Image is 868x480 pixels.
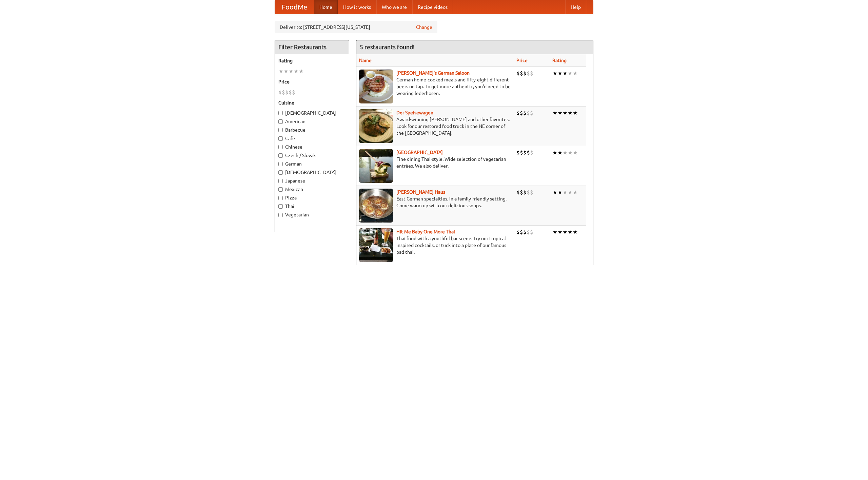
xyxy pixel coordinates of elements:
label: [DEMOGRAPHIC_DATA] [278,110,346,116]
h5: Price [278,78,346,85]
h5: Rating [278,57,346,64]
li: ★ [563,228,568,236]
a: Price [516,58,528,63]
li: $ [527,109,530,117]
li: $ [278,89,282,96]
li: $ [530,149,533,156]
li: $ [527,189,530,196]
label: Pizza [278,194,346,201]
li: $ [285,89,289,96]
li: $ [516,228,520,236]
label: German [278,160,346,167]
h4: Filter Restaurants [275,40,349,54]
li: $ [520,149,523,156]
li: ★ [573,70,578,77]
input: German [278,162,283,166]
input: Thai [278,204,283,209]
p: Fine dining Thai-style. Wide selection of vegetarian entrées. We also deliver. [359,156,511,169]
div: Deliver to: [STREET_ADDRESS][US_STATE] [275,21,437,33]
label: Chinese [278,143,346,150]
li: $ [520,228,523,236]
a: [PERSON_NAME]'s German Saloon [396,70,470,76]
li: $ [292,89,295,96]
li: ★ [573,228,578,236]
li: ★ [552,149,557,156]
label: Cafe [278,135,346,142]
label: Thai [278,203,346,210]
img: esthers.jpg [359,70,393,103]
li: $ [530,189,533,196]
label: Czech / Slovak [278,152,346,159]
li: ★ [552,189,557,196]
a: [PERSON_NAME] Haus [396,189,445,195]
li: ★ [299,68,304,75]
li: ★ [568,228,573,236]
a: [GEOGRAPHIC_DATA] [396,150,443,155]
li: ★ [573,189,578,196]
a: Rating [552,58,567,63]
img: speisewagen.jpg [359,109,393,143]
p: German home-cooked meals and fifty-eight different beers on tap. To get more authentic, you'd nee... [359,76,511,97]
li: ★ [557,70,563,77]
img: babythai.jpg [359,228,393,262]
label: Barbecue [278,127,346,133]
li: $ [523,228,527,236]
li: ★ [552,228,557,236]
p: East German specialties, in a family-friendly setting. Come warm up with our delicious soups. [359,195,511,209]
p: Thai food with a youthful bar scene. Try our tropical inspired cocktails, or tuck into a plate of... [359,235,511,255]
li: $ [530,228,533,236]
li: $ [530,109,533,117]
a: Name [359,58,372,63]
a: FoodMe [275,0,314,14]
input: [DEMOGRAPHIC_DATA] [278,170,283,175]
a: Change [416,24,432,31]
input: Barbecue [278,128,283,132]
p: Award-winning [PERSON_NAME] and other favorites. Look for our restored food truck in the NE corne... [359,116,511,136]
b: Hit Me Baby One More Thai [396,229,455,234]
ng-pluralize: 5 restaurants found! [360,44,415,50]
li: $ [520,70,523,77]
li: ★ [557,109,563,117]
li: ★ [552,70,557,77]
li: $ [289,89,292,96]
input: [DEMOGRAPHIC_DATA] [278,111,283,115]
a: How it works [338,0,376,14]
label: American [278,118,346,125]
img: satay.jpg [359,149,393,183]
li: $ [520,109,523,117]
input: Japanese [278,179,283,183]
li: ★ [568,109,573,117]
a: Help [565,0,586,14]
li: $ [527,70,530,77]
input: Chinese [278,145,283,149]
a: Who we are [376,0,412,14]
li: ★ [573,109,578,117]
li: ★ [568,149,573,156]
li: $ [282,89,285,96]
label: Vegetarian [278,211,346,218]
li: $ [516,189,520,196]
li: ★ [568,189,573,196]
li: $ [527,149,530,156]
li: ★ [557,149,563,156]
input: Vegetarian [278,213,283,217]
label: Japanese [278,177,346,184]
li: ★ [573,149,578,156]
li: $ [523,189,527,196]
input: Mexican [278,187,283,192]
label: Mexican [278,186,346,193]
li: ★ [563,189,568,196]
li: $ [527,228,530,236]
input: Cafe [278,136,283,141]
input: Pizza [278,196,283,200]
li: ★ [557,189,563,196]
img: kohlhaus.jpg [359,189,393,223]
input: American [278,119,283,124]
input: Czech / Slovak [278,153,283,158]
a: Der Speisewagen [396,110,433,115]
h5: Cuisine [278,99,346,106]
label: [DEMOGRAPHIC_DATA] [278,169,346,176]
